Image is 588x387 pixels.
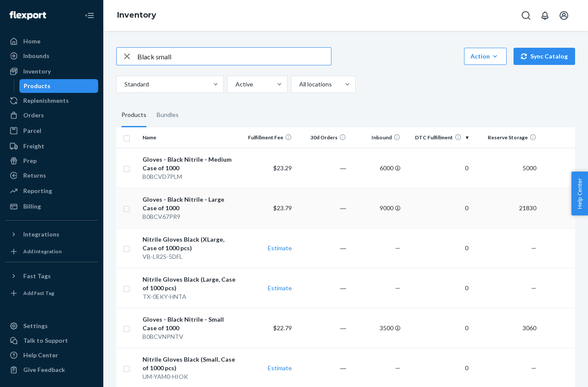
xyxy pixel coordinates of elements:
[5,269,98,283] button: Fast Tags
[5,64,98,78] a: Inventory
[19,79,99,93] a: Products
[268,364,292,372] a: Estimate
[295,127,350,148] th: 30d Orders
[5,200,98,213] a: Billing
[472,127,540,148] th: Reserve Storage
[142,212,238,221] div: B0BCV67PR9
[295,268,350,308] td: ―
[5,169,98,182] a: Returns
[472,308,540,348] td: 3060
[295,228,350,268] td: ―
[571,172,588,215] button: Help Center
[5,139,98,153] a: Freight
[23,126,41,135] div: Parcel
[5,184,98,198] a: Reporting
[5,245,98,258] a: Add Integration
[5,34,98,48] a: Home
[298,80,299,89] input: All locations
[273,204,292,212] span: $23.79
[142,155,238,172] div: Gloves - Black Nitrile - Medium Case of 1000
[23,272,51,280] div: Fast Tags
[5,154,98,168] a: Prep
[23,351,58,359] div: Help Center
[23,322,48,330] div: Settings
[464,48,507,65] button: Action
[23,365,65,374] div: Give Feedback
[142,372,238,381] div: UM-YAM0-HIOK
[137,48,331,65] input: Search inventory by name or sku
[350,127,404,148] th: Inbound
[24,82,50,90] div: Products
[268,284,292,292] a: Estimate
[531,364,536,372] span: —
[536,7,554,24] button: Open notifications
[470,52,500,61] div: Action
[23,37,40,46] div: Home
[531,284,536,292] span: —
[5,363,98,377] button: Give Feedback
[555,7,573,24] button: Open account menu
[350,308,404,348] td: 3500
[23,111,44,120] div: Orders
[295,308,350,348] td: ―
[5,227,98,241] button: Integrations
[142,235,238,252] div: Nitrile Gloves Black (XLarge, Case of 1000 pcs)
[142,195,238,212] div: Gloves - Black Nitrile - Large Case of 1000
[23,67,51,76] div: Inventory
[395,244,400,252] span: —
[142,315,238,332] div: Gloves - Black Nitrile - Small Case of 1000
[23,52,50,60] div: Inbounds
[268,244,292,252] a: Estimate
[5,348,98,362] a: Help Center
[472,148,540,188] td: 5000
[395,284,400,292] span: —
[142,292,238,301] div: TX-0EKY-HNTA
[404,148,472,188] td: 0
[23,336,68,345] div: Talk to Support
[404,308,472,348] td: 0
[157,103,179,127] div: Bundles
[142,275,238,292] div: Nitrile Gloves Black (Large, Case of 1000 pcs)
[395,364,400,372] span: —
[404,268,472,308] td: 0
[23,96,69,105] div: Replenishments
[472,188,540,228] td: 21830
[531,244,536,252] span: —
[23,230,59,239] div: Integrations
[142,332,238,341] div: B0BCVNPNTV
[23,248,62,255] div: Add Integration
[273,324,292,332] span: $22.79
[5,286,98,300] a: Add Fast Tag
[139,127,241,148] th: Name
[121,103,146,127] div: Products
[350,188,404,228] td: 9000
[241,127,295,148] th: Fulfillment Fee
[124,80,124,89] input: Standard
[235,80,235,89] input: Active
[295,188,350,228] td: ―
[404,228,472,268] td: 0
[23,157,37,165] div: Prep
[23,187,52,195] div: Reporting
[5,334,98,347] a: Talk to Support
[142,172,238,181] div: B0BCVD7PLM
[350,148,404,188] td: 6000
[117,10,156,20] a: Inventory
[273,164,292,172] span: $23.29
[23,142,44,150] div: Freight
[142,355,238,372] div: Nitrile Gloves Black (Small, Case of 1000 pcs)
[5,124,98,138] a: Parcel
[295,148,350,188] td: ―
[23,171,46,180] div: Returns
[23,202,41,211] div: Billing
[9,11,46,20] img: Flexport logo
[517,7,535,24] button: Open Search Box
[5,108,98,122] a: Orders
[5,49,98,63] a: Inbounds
[23,289,54,297] div: Add Fast Tag
[81,7,98,24] button: Close Navigation
[404,188,472,228] td: 0
[514,48,575,65] button: Sync Catalog
[142,252,238,261] div: VB-LR2S-5DFL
